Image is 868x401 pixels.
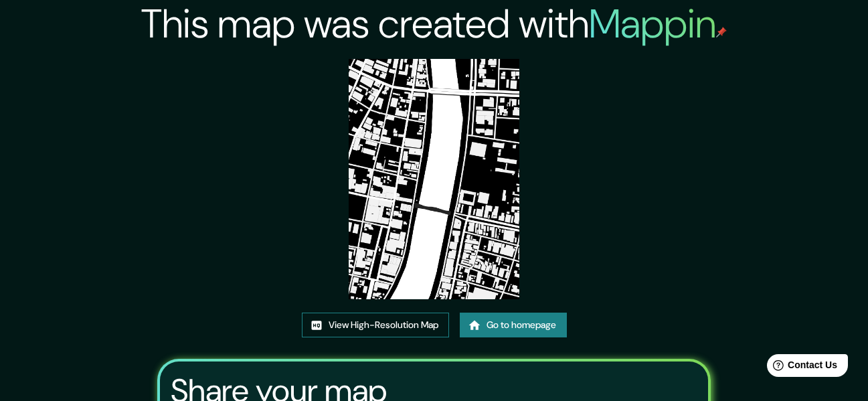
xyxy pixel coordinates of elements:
[716,27,727,37] img: mappin-pin
[302,313,449,337] a: View High-Resolution Map
[349,59,519,299] img: created-map
[460,313,567,337] a: Go to homepage
[749,349,853,386] iframe: Help widget launcher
